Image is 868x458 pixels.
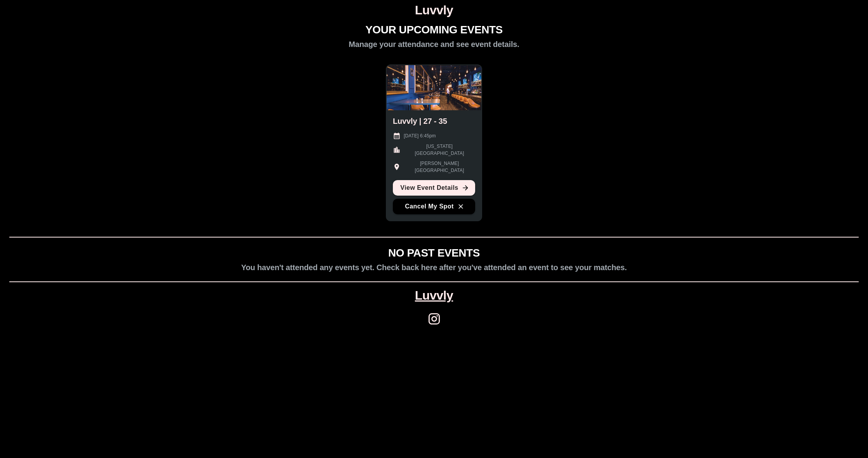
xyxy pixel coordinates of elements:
p: [PERSON_NAME][GEOGRAPHIC_DATA] [404,160,475,174]
p: [US_STATE][GEOGRAPHIC_DATA] [404,143,475,157]
a: Luvvly [415,288,453,303]
h1: NO PAST EVENTS [388,247,480,260]
button: Cancel My Spot [393,199,475,214]
h1: Luvvly [3,3,865,17]
h2: You haven't attended any events yet. Check back here after you've attended an event to see your m... [241,263,627,272]
p: [DATE] 6:45pm [404,132,436,139]
a: View Event Details [393,180,475,196]
h1: YOUR UPCOMING EVENTS [365,24,503,36]
h2: Manage your attendance and see event details. [349,40,519,49]
h2: Luvvly | 27 - 35 [393,116,447,126]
